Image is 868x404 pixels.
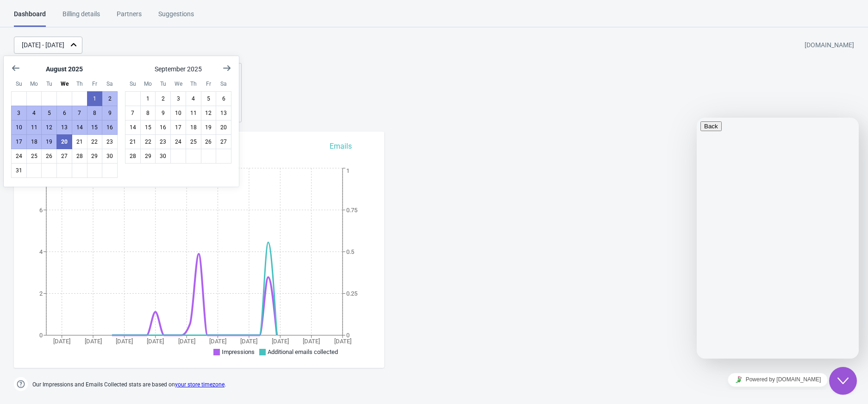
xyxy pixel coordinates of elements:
[102,149,118,164] button: August 30 2025
[155,134,171,149] button: September 23 2025
[7,60,24,76] button: Show previous month, July 2025
[11,149,27,164] button: August 24 2025
[186,76,201,92] div: Thursday
[41,76,57,92] div: Tuesday
[140,76,156,92] div: Monday
[26,149,42,164] button: August 25 2025
[102,106,118,120] button: August 9 2025
[125,120,141,135] button: September 14 2025
[32,377,226,392] span: Our Impressions and Emails Collected stats are based on .
[102,134,118,149] button: August 23 2025
[62,9,100,25] div: Billing details
[303,338,320,345] tspan: [DATE]
[41,134,57,149] button: August 19 2025
[346,248,354,255] tspan: 0.5
[201,134,217,149] button: September 26 2025
[201,91,217,106] button: September 5 2025
[102,76,118,92] div: Saturday
[140,91,156,106] button: September 1 2025
[346,332,350,339] tspan: 0
[11,106,27,120] button: August 3 2025
[140,149,156,164] button: September 29 2025
[240,338,257,345] tspan: [DATE]
[125,134,141,149] button: September 21 2025
[158,9,194,25] div: Suggestions
[697,369,859,390] iframe: chat widget
[209,338,226,345] tspan: [DATE]
[102,91,118,106] button: August 2 2025
[170,91,186,106] button: September 3 2025
[346,207,357,214] tspan: 0.75
[26,134,42,149] button: August 18 2025
[72,106,87,120] button: August 7 2025
[72,149,87,164] button: August 28 2025
[201,76,217,92] div: Friday
[125,106,141,120] button: September 7 2025
[56,149,72,164] button: August 27 2025
[170,106,186,120] button: September 10 2025
[56,120,72,135] button: August 13 2025
[41,120,57,135] button: August 12 2025
[268,348,338,355] span: Additional emails collected
[14,377,28,391] img: help.png
[39,332,43,339] tspan: 0
[87,106,103,120] button: August 8 2025
[272,338,289,345] tspan: [DATE]
[87,134,103,149] button: August 22 2025
[178,338,195,345] tspan: [DATE]
[155,120,171,135] button: September 16 2025
[186,134,201,149] button: September 25 2025
[216,120,231,135] button: September 20 2025
[346,167,350,174] tspan: 1
[222,348,255,355] span: Impressions
[829,367,859,395] iframe: chat widget
[26,106,42,120] button: August 4 2025
[87,120,103,135] button: August 15 2025
[186,106,201,120] button: September 11 2025
[805,37,854,54] div: [DOMAIN_NAME]
[11,120,27,135] button: August 10 2025
[201,120,217,135] button: September 19 2025
[56,106,72,120] button: August 6 2025
[216,134,231,149] button: September 27 2025
[125,149,141,164] button: September 28 2025
[155,149,171,164] button: September 30 2025
[22,40,64,50] div: [DATE] - [DATE]
[175,381,225,388] a: your store timezone
[41,106,57,120] button: August 5 2025
[39,207,43,214] tspan: 6
[26,120,42,135] button: August 11 2025
[219,60,235,76] button: Show next month, October 2025
[72,76,87,92] div: Thursday
[155,91,171,106] button: September 2 2025
[155,76,171,92] div: Tuesday
[53,338,70,345] tspan: [DATE]
[334,338,351,345] tspan: [DATE]
[140,106,156,120] button: September 8 2025
[87,91,103,106] button: August 1 2025
[11,134,27,149] button: August 17 2025
[14,9,46,27] div: Dashboard
[216,76,231,92] div: Saturday
[39,248,43,255] tspan: 4
[39,290,43,297] tspan: 2
[102,120,118,135] button: August 16 2025
[116,338,133,345] tspan: [DATE]
[26,76,42,92] div: Monday
[186,120,201,135] button: September 18 2025
[56,134,72,149] button: Today August 20 2025
[41,149,57,164] button: August 26 2025
[85,338,102,345] tspan: [DATE]
[140,120,156,135] button: September 15 2025
[147,338,164,345] tspan: [DATE]
[186,91,201,106] button: September 4 2025
[140,134,156,149] button: September 22 2025
[11,163,27,178] button: August 31 2025
[87,76,103,92] div: Friday
[170,134,186,149] button: September 24 2025
[697,118,859,359] iframe: chat widget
